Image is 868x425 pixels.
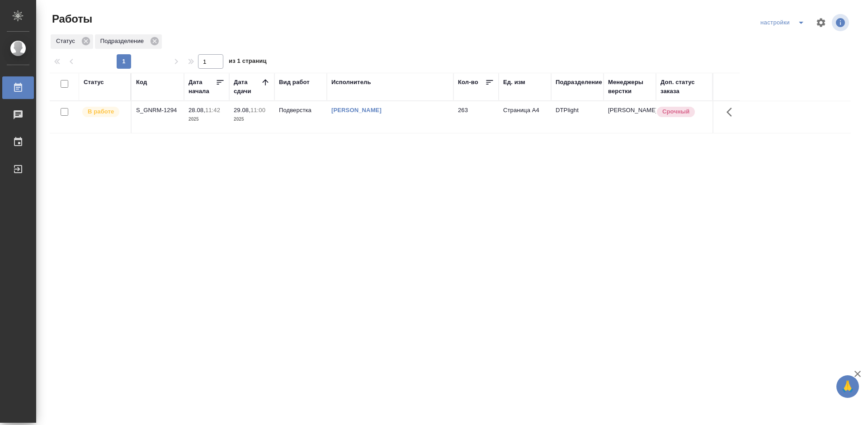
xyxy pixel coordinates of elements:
div: Статус [51,34,93,49]
div: Статус [84,78,104,87]
p: Срочный [662,107,689,116]
span: 🙏 [840,377,855,396]
p: 11:00 [250,107,265,113]
div: S_GNRM-1294 [136,106,179,115]
div: Подразделение [556,78,602,87]
a: [PERSON_NAME] [331,107,382,113]
p: В работе [88,107,114,116]
div: Доп. статус заказа [660,78,708,96]
button: Здесь прячутся важные кнопки [721,101,743,123]
p: 29.08, [234,107,250,113]
div: Вид работ [279,78,310,87]
p: 2025 [234,115,270,124]
span: Посмотреть информацию [832,14,851,31]
p: Подверстка [279,106,322,115]
div: Кол-во [458,78,478,87]
div: Дата начала [189,78,216,96]
div: Код [136,78,147,87]
div: Подразделение [95,34,162,49]
span: Настроить таблицу [810,12,832,33]
div: Исполнитель [331,78,371,87]
div: Исполнитель выполняет работу [81,106,126,118]
div: Ед. изм [503,78,525,87]
p: Подразделение [100,37,147,46]
div: split button [758,15,810,30]
div: Менеджеры верстки [608,78,651,96]
button: 🙏 [836,375,859,398]
span: Работы [50,12,92,26]
p: 2025 [189,115,225,124]
p: Статус [56,37,78,46]
p: [PERSON_NAME] [608,106,651,115]
span: из 1 страниц [229,56,267,69]
td: 263 [453,101,499,133]
td: DTPlight [551,101,604,133]
div: Дата сдачи [234,78,261,96]
p: 11:42 [205,107,220,113]
td: Страница А4 [499,101,551,133]
p: 28.08, [189,107,205,113]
